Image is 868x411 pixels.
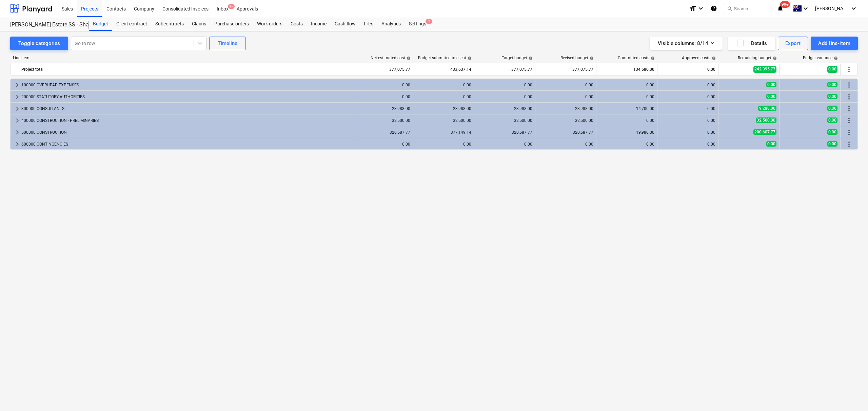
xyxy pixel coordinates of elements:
[371,56,411,60] div: Net estimated cost
[21,80,349,90] div: 100000 OVERHEAD EXPENSES
[599,118,654,123] div: 0.00
[845,116,853,125] span: More actions
[355,64,410,75] div: 377,075.77
[697,4,705,13] i: keyboard_arrow_down
[18,39,60,48] div: Toggle categories
[21,139,349,150] div: 600000 CONTINGENCIES
[588,56,594,60] span: help
[89,17,112,31] a: Budget
[307,17,331,31] a: Income
[10,37,68,50] button: Toggle categories
[660,94,715,99] div: 0.00
[658,39,714,48] div: Visible columns : 8/14
[660,142,715,147] div: 0.00
[360,17,377,31] a: Files
[13,128,21,136] span: keyboard_arrow_right
[599,106,654,111] div: 14,700.00
[777,4,784,13] i: notifications
[10,56,353,60] div: Line-item
[151,17,188,31] a: Subcontracts
[599,83,654,87] div: 0.00
[560,56,594,60] div: Revised budget
[771,56,777,60] span: help
[599,94,654,99] div: 0.00
[477,83,532,87] div: 0.00
[416,83,471,87] div: 0.00
[660,83,715,87] div: 0.00
[845,140,853,148] span: More actions
[660,106,715,111] div: 0.00
[210,17,253,31] a: Purchase orders
[650,37,723,50] button: Visible columns:8/14
[756,117,776,123] span: 32,500.00
[538,106,593,111] div: 23,988.00
[331,17,360,31] a: Cash flow
[21,64,349,75] div: Project total
[689,4,697,13] i: format_size
[827,94,837,99] span: 0.00
[466,56,472,60] span: help
[845,105,853,113] span: More actions
[527,56,533,60] span: help
[827,117,837,123] span: 0.00
[218,39,237,48] div: Timeline
[13,105,21,113] span: keyboard_arrow_right
[416,118,471,123] div: 32,500.00
[758,106,776,111] span: 9,288.00
[355,83,410,87] div: 0.00
[405,17,430,31] a: Settings1
[538,94,593,99] div: 0.00
[845,128,853,136] span: More actions
[21,91,349,102] div: 200000 STATUTORY AUTHORITIES
[538,130,593,135] div: 320,587.77
[13,140,21,148] span: keyboard_arrow_right
[785,39,801,48] div: Export
[13,116,21,125] span: keyboard_arrow_right
[377,17,405,31] div: Analytics
[253,17,287,31] a: Work orders
[660,118,715,123] div: 0.00
[845,93,853,101] span: More actions
[660,130,715,135] div: 0.00
[21,127,349,138] div: 500000 CONSTRUCTION
[405,56,411,60] span: help
[188,17,210,31] a: Claims
[355,142,410,147] div: 0.00
[766,141,776,147] span: 0.00
[13,81,21,89] span: keyboard_arrow_right
[416,142,471,147] div: 0.00
[710,4,717,13] i: Knowledge base
[766,82,776,87] span: 0.00
[209,37,246,50] button: Timeline
[827,106,837,111] span: 0.00
[355,106,410,111] div: 23,988.00
[827,82,837,87] span: 0.00
[850,4,858,13] i: keyboard_arrow_down
[827,129,837,135] span: 0.00
[845,65,853,73] span: More actions
[538,64,593,75] div: 377,075.77
[728,37,775,50] button: Details
[736,39,767,48] div: Details
[710,56,716,60] span: help
[416,64,471,75] div: 433,637.14
[477,64,532,75] div: 377,075.77
[818,39,850,48] div: Add line-item
[815,6,849,11] span: [PERSON_NAME]
[112,17,151,31] a: Client contract
[416,106,471,111] div: 23,988.00
[477,130,532,135] div: 320,587.77
[228,4,235,9] span: 9+
[618,56,655,60] div: Committed costs
[355,130,410,135] div: 320,587.77
[426,19,432,24] span: 1
[477,142,532,147] div: 0.00
[477,118,532,123] div: 32,500.00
